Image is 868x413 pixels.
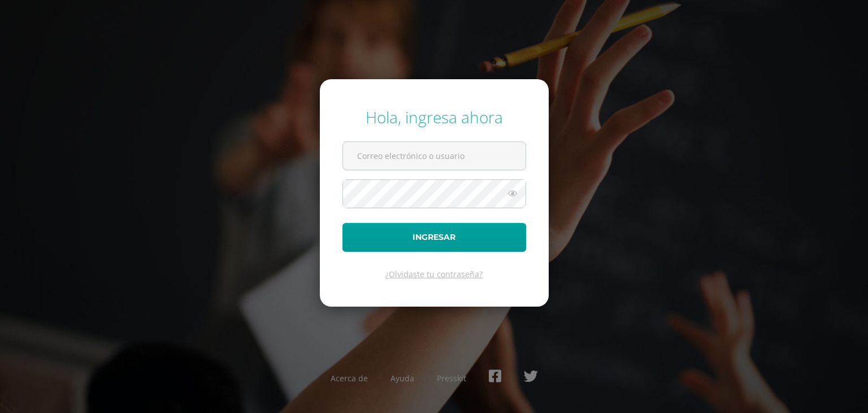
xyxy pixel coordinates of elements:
a: Acerca de [331,373,368,384]
a: Presskit [437,373,466,384]
div: Hola, ingresa ahora [342,106,526,128]
button: Ingresar [342,223,526,252]
a: Ayuda [390,373,414,384]
a: ¿Olvidaste tu contraseña? [385,269,483,279]
input: Correo electrónico o usuario [343,142,526,170]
